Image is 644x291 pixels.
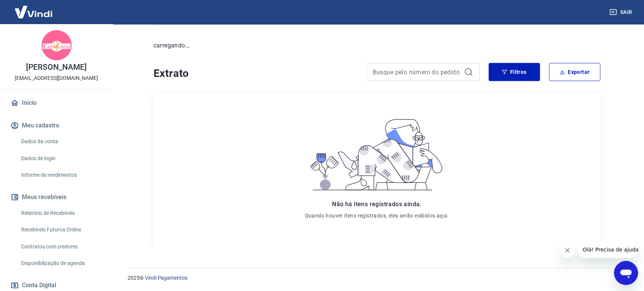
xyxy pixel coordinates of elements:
button: Meus recebíveis [9,189,104,205]
a: Contratos com credores [18,239,104,254]
a: Informe de rendimentos [18,167,104,183]
img: Vindi [9,0,58,23]
a: Disponibilização de agenda [18,256,104,271]
a: Dados de login [18,151,104,166]
a: Vindi Pagamentos [145,275,188,281]
span: Não há itens registrados ainda. [332,201,421,208]
p: Quando houver itens registrados, eles serão exibidos aqui. [304,212,449,219]
p: [PERSON_NAME] [26,63,86,71]
button: Filtros [489,63,540,81]
a: Início [9,95,104,111]
iframe: Mensagem da empresa [578,241,638,258]
button: Meu cadastro [9,117,104,134]
span: Olá! Precisa de ajuda? [5,5,63,11]
p: 2025 © [128,274,626,282]
p: [EMAIL_ADDRESS][DOMAIN_NAME] [15,74,98,82]
a: Recebíveis Futuros Online [18,222,104,237]
h4: Extrato [154,66,357,81]
iframe: Botão para abrir a janela de mensagens [614,261,638,285]
button: Sair [608,5,635,19]
input: Busque pelo número do pedido [373,66,461,78]
img: b3b5da38-2be6-44ff-a204-f786c7b2cd31.jpeg [41,30,72,60]
p: carregando... [154,41,600,50]
button: Exportar [549,63,600,81]
iframe: Fechar mensagem [560,243,575,258]
a: Relatório de Recebíveis [18,205,104,221]
a: Dados da conta [18,134,104,149]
